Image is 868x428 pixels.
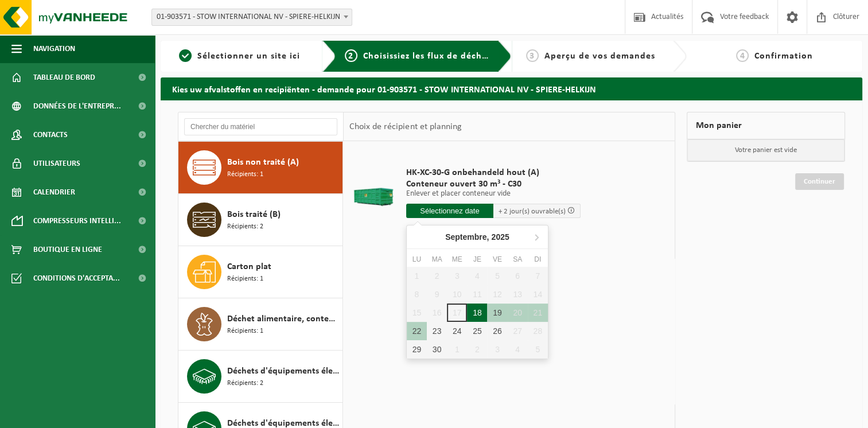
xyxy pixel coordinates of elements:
[178,298,343,351] button: Déchet alimentaire, contenant des produits d'origine animale, non emballé, catégorie 3 Récipients: 1
[33,207,121,235] span: Compresseurs intelli...
[227,221,263,232] span: Récipients: 2
[152,9,352,25] span: 01-903571 - STOW INTERNATIONAL NV - SPIERE-HELKIJN
[227,260,271,274] span: Carton plat
[178,142,343,194] button: Bois non traité (A) Récipients: 1
[467,340,487,359] div: 2
[441,228,514,246] div: Septembre,
[33,149,80,178] span: Utilisateurs
[508,254,528,265] div: Sa
[407,254,427,265] div: Lu
[467,322,487,340] div: 25
[227,312,340,326] span: Déchet alimentaire, contenant des produits d'origine animale, non emballé, catégorie 3
[467,304,487,322] div: 18
[406,178,581,190] span: Conteneur ouvert 30 m³ - C30
[33,92,121,120] span: Données de l'entrepr...
[487,322,507,340] div: 26
[736,49,749,62] span: 4
[467,254,487,265] div: Je
[687,139,844,161] p: Votre panier est vide
[227,208,281,221] span: Bois traité (B)
[227,364,340,378] span: Déchets d'équipements électriques et électroniques - Sans tubes cathodiques
[178,194,343,246] button: Bois traité (B) Récipients: 2
[687,112,845,139] div: Mon panier
[227,155,299,169] span: Bois non traité (A)
[407,340,427,359] div: 29
[795,173,844,190] a: Continuer
[33,235,102,264] span: Boutique en ligne
[447,254,467,265] div: Me
[179,49,192,62] span: 1
[197,52,300,61] span: Sélectionner un site ici
[754,52,813,61] span: Confirmation
[151,9,352,26] span: 01-903571 - STOW INTERNATIONAL NV - SPIERE-HELKIJN
[344,112,467,141] div: Choix de récipient et planning
[487,304,507,322] div: 19
[406,190,581,198] p: Enlever et placer conteneur vide
[487,254,507,265] div: Ve
[161,77,862,100] h2: Kies uw afvalstoffen en recipiënten - demande pour 01-903571 - STOW INTERNATIONAL NV - SPIERE-HEL...
[487,340,507,359] div: 3
[406,167,581,178] span: HK-XC-30-G onbehandeld hout (A)
[184,118,337,135] input: Chercher du matériel
[406,204,493,218] input: Sélectionnez date
[178,351,343,403] button: Déchets d'équipements électriques et électroniques - Sans tubes cathodiques Récipients: 2
[33,120,68,149] span: Contacts
[447,340,467,359] div: 1
[491,233,509,241] i: 2025
[33,34,75,63] span: Navigation
[178,246,343,298] button: Carton plat Récipients: 1
[499,208,566,215] span: + 2 jour(s) ouvrable(s)
[33,264,120,293] span: Conditions d'accepta...
[363,52,554,61] span: Choisissiez les flux de déchets et récipients
[427,322,447,340] div: 23
[427,254,447,265] div: Ma
[447,322,467,340] div: 24
[227,274,263,285] span: Récipients: 1
[544,52,655,61] span: Aperçu de vos demandes
[166,49,313,63] a: 1Sélectionner un site ici
[345,49,357,62] span: 2
[227,378,263,389] span: Récipients: 2
[33,63,95,92] span: Tableau de bord
[227,169,263,180] span: Récipients: 1
[427,340,447,359] div: 30
[407,322,427,340] div: 22
[526,49,539,62] span: 3
[227,326,263,337] span: Récipients: 1
[33,178,75,207] span: Calendrier
[528,254,548,265] div: Di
